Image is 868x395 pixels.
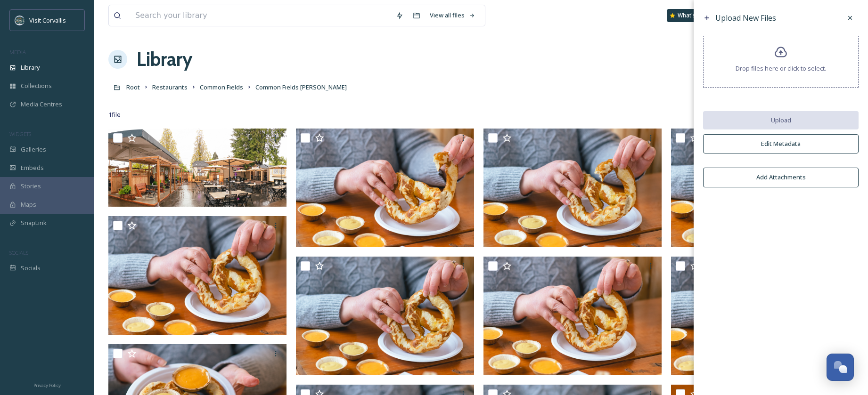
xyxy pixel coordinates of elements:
[667,9,714,22] a: What's New
[126,81,140,93] a: Root
[671,129,849,247] img: CommonFields-CorvallisOregon-MollyBermea-NoShare-Credit (68).jpg
[21,182,41,191] span: Stories
[108,110,121,119] span: 1 file
[21,100,62,109] span: Media Centres
[255,83,347,91] span: Common Fields [PERSON_NAME]
[200,83,243,91] span: Common Fields
[21,218,47,227] span: SnapLink
[152,81,188,93] a: Restaurants
[152,83,188,91] span: Restaurants
[255,81,347,93] a: Common Fields [PERSON_NAME]
[9,130,31,137] span: WIDGETS
[137,45,192,73] a: Library
[200,81,243,93] a: Common Fields
[715,13,776,23] span: Upload New Files
[21,145,46,154] span: Galleries
[15,16,25,25] img: visit-corvallis-badge-dark-blue-orange%281%29.png
[703,168,859,187] button: Add Attachments
[296,257,474,375] img: CommonFields-CorvallisOregon-MollyBermea-NoShare-Credit (66).jpg
[21,81,52,90] span: Collections
[425,6,480,24] a: View all files
[703,111,859,129] button: Upload
[703,134,859,153] button: Edit Metadata
[33,382,61,388] span: Privacy Policy
[21,200,36,209] span: Maps
[9,48,26,56] span: MEDIA
[131,5,391,26] input: Search your library
[827,354,854,381] button: Open Chat
[21,63,40,72] span: Library
[21,163,44,172] span: Embeds
[483,129,662,247] img: CommonFields-CorvallisOregon-MollyBermea-NoShare-Credit (69).jpg
[296,129,474,247] img: CommonFields-CorvallisOregon-MollyBermea-NoShare-Credit (70).jpg
[126,83,140,91] span: Root
[108,129,287,206] img: CommonFields-CorvallisOregon-MollyBermea-NoShare-Credit (71).jpg
[671,257,849,375] img: CommonFields-CorvallisOregon-MollyBermea-NoShare-Credit (64).jpg
[33,379,61,390] a: Privacy Policy
[736,64,826,73] span: Drop files here or click to select.
[21,264,41,273] span: Socials
[9,249,28,256] span: SOCIALS
[29,16,66,24] span: Visit Corvallis
[483,257,662,375] img: CommonFields-CorvallisOregon-MollyBermea-NoShare-Credit (65).jpg
[108,216,287,335] img: CommonFields-CorvallisOregon-MollyBermea-NoShare-Credit (67).jpg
